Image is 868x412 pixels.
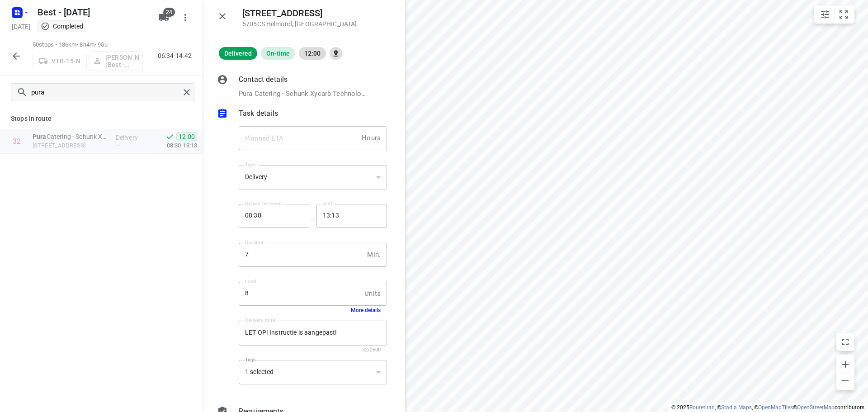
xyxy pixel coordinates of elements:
p: Task details [239,108,278,119]
div: Contact detailsPura Catering - Schunk Xycarb Technology B.V.([PERSON_NAME]), [PHONE_NUMBER], [EMA... [217,74,387,99]
div: 1 selected [239,360,387,385]
div: small contained button group [814,5,854,24]
div: Show driver's finish location [330,47,342,60]
button: More details [351,307,381,313]
span: 12:00 [176,132,197,141]
p: Pura Catering - Schunk Xycarb Technology B.V.([PERSON_NAME]), [PHONE_NUMBER], [EMAIL_ADDRESS][DOM... [239,89,368,99]
div: Delivery [239,165,387,190]
span: 24 [163,8,175,17]
p: 08:30-13:13 [152,141,197,150]
div: Task details [217,108,387,121]
p: Zuiddijk 23, 5705CS, Helmond, NL [33,141,108,150]
button: Close [213,7,231,25]
p: 50 stops • 186km • 8h4m • 95u [33,41,143,49]
a: Routetitan [689,404,715,411]
p: Delivery [116,133,149,142]
p: Min. [367,250,381,260]
p: — [309,216,316,223]
input: Search stops within route [31,85,180,99]
p: Contact details [239,74,288,85]
div: This project completed. You cannot make any changes to it. [41,22,83,31]
span: On-time [261,50,295,57]
p: Stops in route [11,114,192,123]
a: OpenMapTiles [758,404,793,411]
span: Delivered [219,50,257,57]
span: 32/2500 [362,347,381,353]
a: Stadia Maps [721,404,752,411]
button: More [176,9,194,27]
a: OpenStreetMap [797,404,835,411]
p: Hours [362,133,381,143]
p: 06:34-14:42 [158,51,195,61]
p: Pura Catering - Schunk Xycarb Technology B.V.(Ruud Schouenberg) [33,132,108,141]
textarea: LET OP! Instructie is aangepast! [245,329,381,337]
div: Delivery [245,173,373,181]
span: 12:00 [299,50,326,57]
button: 24 [155,9,173,27]
span: — [116,142,120,149]
div: 32 [13,137,21,146]
p: Units [364,289,381,299]
button: Fit zoom [835,5,853,24]
p: 5705CS Helmond , [GEOGRAPHIC_DATA] [242,20,357,28]
li: © 2025 , © , © © contributors [671,404,864,411]
b: Pura [33,133,47,140]
svg: Done [165,132,175,141]
button: Map settings [816,5,834,24]
h5: [STREET_ADDRESS] [242,8,357,19]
